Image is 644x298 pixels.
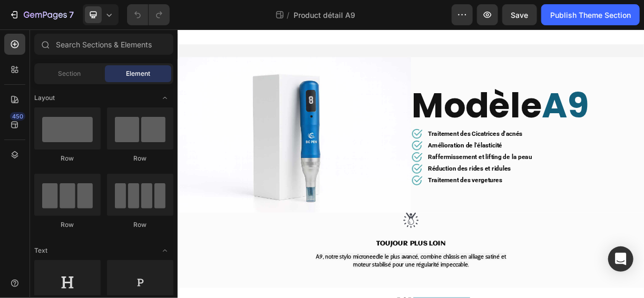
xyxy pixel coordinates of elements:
img: gempages_432750572815254551-1dc7ab17-a9f3-48e4-b97c-ab7fc9bcc5fe.svg [306,249,327,270]
button: Publish Theme Section [541,4,640,25]
strong: Modèle [317,71,494,136]
div: Row [107,220,173,230]
span: / [287,9,290,21]
span: Toggle open [157,90,173,106]
p: 7 [69,8,74,21]
div: Open Intercom Messenger [608,246,633,272]
strong: Traitement des Cicatrices d'acnés [339,136,467,146]
div: Row [34,154,101,163]
strong: Réduction des rides et ridules [339,184,452,194]
div: 450 [10,112,25,121]
button: 7 [4,4,79,25]
span: Save [511,11,529,19]
input: Search Sections & Elements [34,34,173,55]
strong: Raffermissement et lifting de la peau [339,168,481,178]
strong: Amélioration de l'élasticité [339,152,440,162]
div: Row [107,154,173,163]
span: Toggle open [157,242,173,259]
p: Toujour plus loin [187,285,446,296]
strong: A9 [494,71,558,136]
button: Save [502,4,537,25]
div: Publish Theme Section [550,9,631,21]
strong: Traitement des vergetures [339,200,440,210]
iframe: Design area [178,29,644,298]
div: Undo/Redo [127,4,170,25]
span: Layout [34,93,55,103]
span: Element [126,69,150,78]
span: Section [58,69,81,78]
span: Product détail A9 [294,9,356,21]
div: Row [34,220,101,230]
span: Text [34,246,47,255]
